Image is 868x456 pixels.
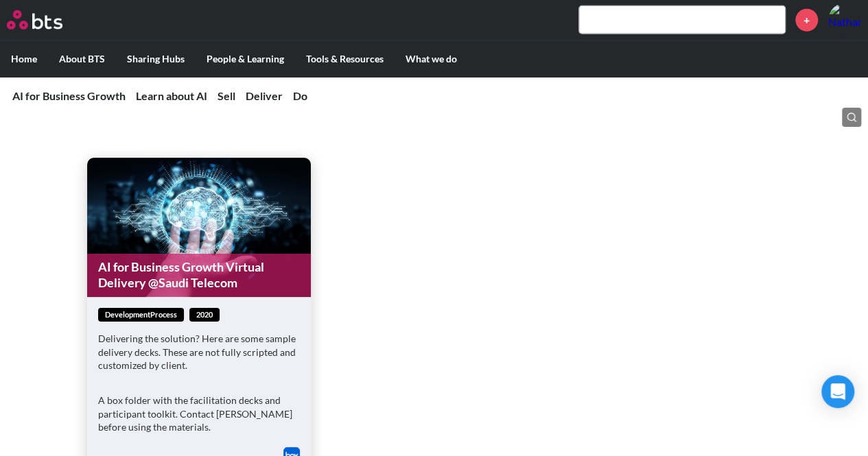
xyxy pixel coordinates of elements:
a: Deliver [246,89,283,102]
label: Tools & Resources [295,41,395,77]
a: AI for Business Growth [12,89,126,102]
img: BTS Logo [7,10,62,29]
a: Profile [828,3,861,36]
a: Sell [218,89,235,102]
p: Delivering the solution? Here are some sample delivery decks. These are not fully scripted and cu... [98,332,301,372]
div: Open Intercom Messenger [821,375,854,408]
span: developmentProcess [98,308,184,322]
a: Learn about AI [136,89,207,102]
a: Go home [7,10,88,29]
p: A box folder with the facilitation decks and participant toolkit. Contact [PERSON_NAME] before us... [98,394,301,434]
label: People & Learning [196,41,295,77]
img: Nathan Kass [828,3,861,36]
a: + [795,9,818,32]
span: 2020 [189,308,220,322]
label: What we do [395,41,468,77]
label: Sharing Hubs [116,41,196,77]
label: About BTS [48,41,116,77]
a: AI for Business Growth Virtual Delivery @Saudi Telecom [87,254,312,297]
a: Do [293,89,307,102]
